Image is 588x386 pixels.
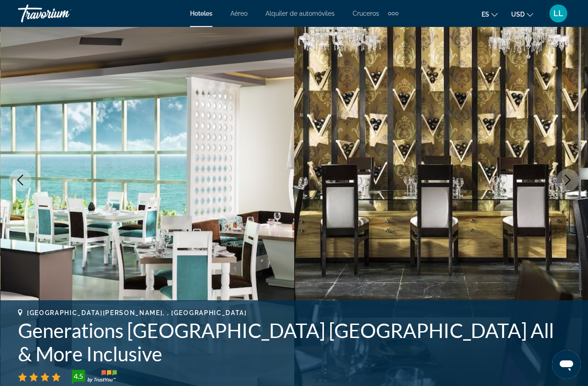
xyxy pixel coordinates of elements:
button: Change language [482,8,498,21]
span: [GEOGRAPHIC_DATA][PERSON_NAME], , [GEOGRAPHIC_DATA] [27,309,247,316]
a: Aéreo [230,10,248,17]
button: Previous image [9,169,31,191]
button: User Menu [547,4,570,23]
a: Hoteles [190,10,212,17]
button: Next image [557,169,579,191]
iframe: Botón para iniciar la ventana de mensajería [552,350,581,379]
button: Extra navigation items [388,6,398,21]
button: Change currency [511,8,533,21]
span: USD [511,11,525,18]
h1: Generations [GEOGRAPHIC_DATA] [GEOGRAPHIC_DATA] All & More Inclusive [18,319,570,365]
div: 4.5 [69,371,87,382]
a: Alquiler de automóviles [265,10,335,17]
img: TrustYou guest rating badge [72,370,117,384]
a: Cruceros [353,10,379,17]
span: es [482,11,489,18]
span: LL [553,9,563,18]
a: Travorium [18,2,108,25]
